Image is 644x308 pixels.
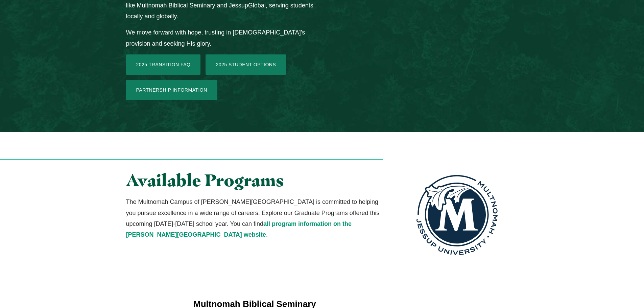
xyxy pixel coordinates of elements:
[126,54,201,75] a: 2025 Transition FAQ
[126,171,383,190] h2: Available Programs
[126,27,316,49] p: We move forward with hope, trusting in [DEMOGRAPHIC_DATA]’s provision and seeking His glory.
[126,80,217,100] a: Partnership Information
[206,54,286,75] a: 2025 Student Options
[126,196,383,240] p: The Multnomah Campus of [PERSON_NAME][GEOGRAPHIC_DATA] is committed to helping you pursue excelle...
